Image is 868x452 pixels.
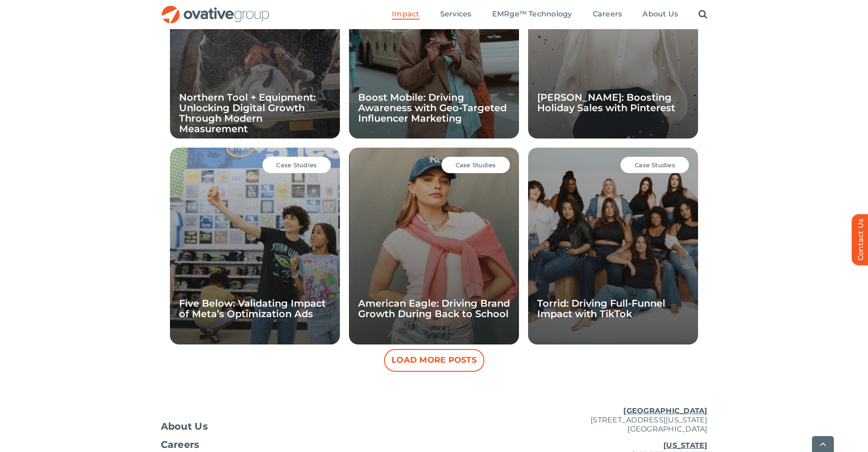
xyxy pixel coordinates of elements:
[642,10,678,19] span: About Us
[161,422,343,431] a: About Us
[161,422,208,431] span: About Us
[440,10,472,20] a: Services
[358,92,507,124] a: Boost Mobile: Driving Awareness with Geo-Targeted Influencer Marketing
[593,10,622,19] span: Careers
[179,92,316,134] a: Northern Tool + Equipment: Unlocking Digital Growth Through Modern Measurement
[440,10,472,19] span: Services
[593,10,622,20] a: Careers
[492,10,572,19] span: EMRge™ Technology
[537,92,675,113] a: [PERSON_NAME]: Boosting Holiday Sales with Pinterest
[179,298,326,319] a: Five Below: Validating Impact of Meta’s Optimization Ads
[663,441,707,450] u: [US_STATE]
[623,406,707,415] u: [GEOGRAPHIC_DATA]
[525,406,708,434] p: [STREET_ADDRESS][US_STATE] [GEOGRAPHIC_DATA]
[537,298,665,319] a: Torrid: Driving Full-Funnel Impact with TikTok
[161,440,343,449] a: Careers
[699,10,707,20] a: Search
[392,10,419,19] span: Impact
[492,10,572,20] a: EMRge™ Technology
[161,5,270,13] a: OG_Full_horizontal_RGB
[161,440,200,449] span: Careers
[642,10,678,20] a: About Us
[384,349,484,372] button: Load More Posts
[392,10,419,20] a: Impact
[358,298,510,319] a: American Eagle: Driving Brand Growth During Back to School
